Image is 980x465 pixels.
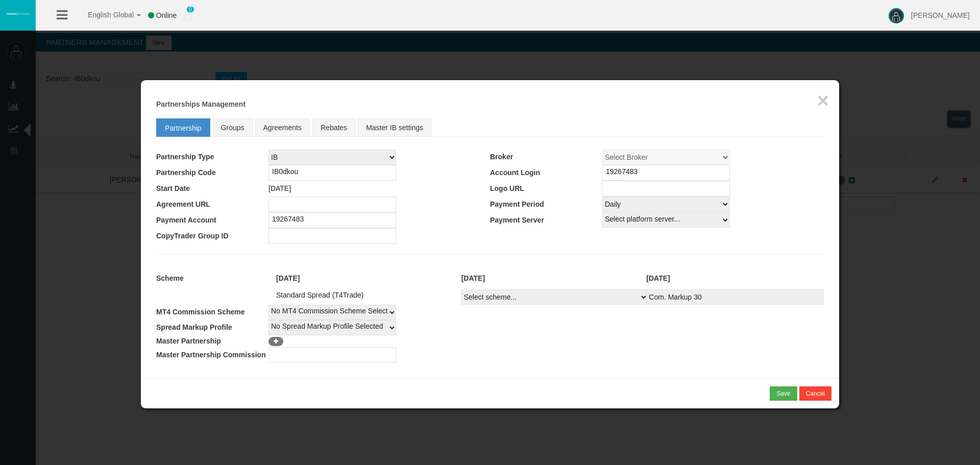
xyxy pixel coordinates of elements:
[799,386,831,401] button: Cancel
[276,291,363,299] span: Standard Spread (T4Trade)
[184,11,192,21] img: user_small.png
[312,118,355,137] a: Rebates
[5,12,31,16] img: logo.svg
[156,165,268,181] td: Partnership Code
[156,118,210,137] a: Partnership
[156,100,246,108] b: Partnerships Management
[156,335,268,347] td: Master Partnership
[490,150,602,165] td: Broker
[156,181,268,197] td: Start Date
[911,11,970,19] span: [PERSON_NAME]
[156,320,268,335] td: Spread Markup Profile
[156,347,268,363] td: Master Partnership Commission
[817,90,829,111] button: ×
[770,386,797,401] button: Save
[213,118,253,137] a: Groups
[156,228,268,244] td: CopyTrader Group ID
[75,11,134,19] span: English Global
[490,181,602,197] td: Logo URL
[156,150,268,165] td: Partnership Type
[156,267,268,289] td: Scheme
[268,184,291,192] span: [DATE]
[255,118,310,137] a: Agreements
[454,273,639,284] div: [DATE]
[776,389,790,398] div: Save
[889,8,904,23] img: user-image
[639,273,824,284] div: [DATE]
[490,165,602,181] td: Account Login
[358,118,431,137] a: Master IB settings
[186,6,194,13] span: 0
[490,197,602,212] td: Payment Period
[268,273,454,284] div: [DATE]
[221,124,244,132] span: Groups
[156,212,268,228] td: Payment Account
[156,11,177,19] span: Online
[156,197,268,212] td: Agreement URL
[156,305,268,320] td: MT4 Commission Scheme
[490,212,602,228] td: Payment Server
